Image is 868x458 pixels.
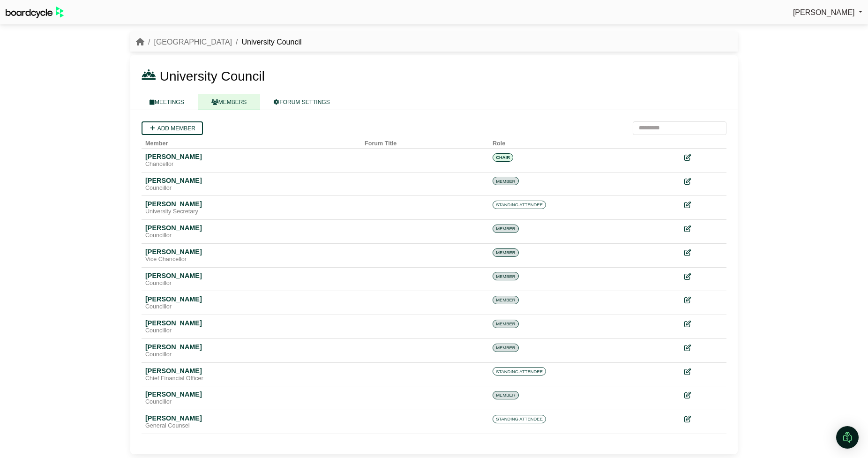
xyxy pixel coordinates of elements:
div: Chancellor [145,161,357,168]
div: Edit [684,200,723,210]
div: Edit [684,390,723,401]
div: Councillor [145,280,357,287]
a: [PERSON_NAME] [793,7,862,19]
span: MEMBER [493,272,519,280]
span: MEMBER [493,320,519,328]
div: Councillor [145,303,357,311]
a: [GEOGRAPHIC_DATA] [154,38,232,46]
nav: breadcrumb [136,36,302,48]
div: Edit [684,319,723,330]
div: Edit [684,176,723,187]
div: Edit [684,152,723,163]
span: University Council [160,69,265,83]
div: Edit [684,224,723,234]
span: STANDING ATTENDEE [493,201,546,209]
div: Chief Financial Officer [145,375,357,383]
img: BoardcycleBlackGreen-aaafeed430059cb809a45853b8cf6d952af9d84e6e89e1f1685b34bfd5cb7d64.svg [6,7,64,18]
th: Role [489,135,681,149]
div: Edit [684,295,723,306]
div: [PERSON_NAME] [145,367,357,375]
div: [PERSON_NAME] [145,176,357,185]
span: MEMBER [493,344,519,352]
span: MEMBER [493,177,519,185]
div: Edit [684,367,723,377]
span: STANDING ATTENDEE [493,415,546,423]
div: Edit [684,343,723,353]
div: [PERSON_NAME] [145,248,357,256]
span: MEMBER [493,248,519,257]
div: Edit [684,414,723,425]
a: FORUM SETTINGS [260,94,343,110]
div: University Secretary [145,208,357,216]
div: [PERSON_NAME] [145,200,357,208]
div: Councillor [145,185,357,192]
div: Councillor [145,398,357,406]
div: Councillor [145,327,357,335]
div: Councillor [145,232,357,240]
div: [PERSON_NAME] [145,319,357,327]
th: Forum Title [361,135,489,149]
a: MEETINGS [136,94,198,110]
div: Councillor [145,351,357,359]
div: [PERSON_NAME] [145,152,357,161]
li: University Council [232,36,302,48]
div: [PERSON_NAME] [145,295,357,303]
div: [PERSON_NAME] [145,414,357,422]
span: [PERSON_NAME] [793,8,855,16]
div: [PERSON_NAME] [145,271,357,280]
span: STANDING ATTENDEE [493,367,546,375]
div: Edit [684,248,723,258]
div: Vice Chancellor [145,256,357,263]
div: General Counsel [145,422,357,430]
a: Add member [142,121,203,135]
div: [PERSON_NAME] [145,224,357,232]
span: MEMBER [493,225,519,233]
div: Open Intercom Messenger [836,426,859,449]
span: MEMBER [493,296,519,304]
span: CHAIR [493,153,513,162]
span: MEMBER [493,391,519,399]
a: MEMBERS [198,94,261,110]
div: [PERSON_NAME] [145,343,357,351]
th: Member [142,135,361,149]
div: Edit [684,271,723,282]
div: [PERSON_NAME] [145,390,357,398]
